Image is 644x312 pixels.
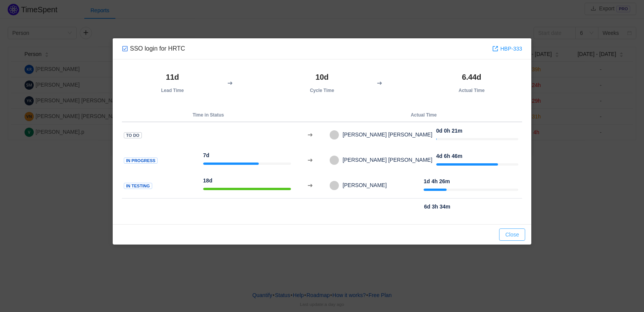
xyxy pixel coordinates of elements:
span: [PERSON_NAME] [PERSON_NAME] [339,131,432,138]
th: Actual Time [421,69,522,97]
span: In Testing [124,183,152,189]
strong: 4d 6h 46m [436,153,462,159]
th: Actual Time [325,108,522,122]
strong: 6d 3h 34m [424,204,450,210]
th: Cycle Time [271,69,373,97]
th: Lead Time [122,69,223,97]
th: Time in Status [122,108,295,122]
strong: 7d [203,152,209,158]
strong: 6.44d [462,73,481,81]
span: [PERSON_NAME] [PERSON_NAME] [339,157,432,163]
strong: 0d 0h 21m [436,128,462,134]
div: SSO login for HRTC [122,44,185,53]
img: 10318 [122,46,128,52]
strong: 1d 4h 26m [424,178,450,184]
a: HBP-333 [492,44,522,53]
strong: 11d [166,73,179,81]
button: Close [499,228,525,241]
span: [PERSON_NAME] [339,182,387,188]
span: In Progress [124,158,158,164]
span: To Do [124,132,142,139]
strong: 10d [315,73,329,81]
strong: 18d [203,177,212,184]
